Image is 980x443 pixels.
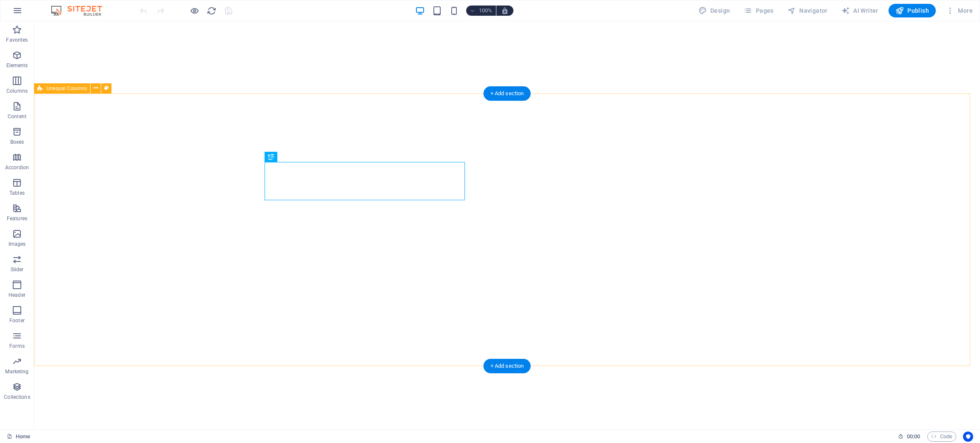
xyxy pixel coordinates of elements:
[695,4,734,17] button: Design
[963,432,973,442] button: Usercentrics
[784,4,831,17] button: Navigator
[907,432,920,442] span: 00 00
[49,6,113,16] img: Editor Logo
[479,6,493,16] h6: 100%
[943,4,976,17] button: More
[484,359,531,373] div: + Add section
[841,6,878,15] span: AI Writer
[744,6,773,15] span: Pages
[6,62,28,69] p: Elements
[889,4,936,17] button: Publish
[9,190,25,196] p: Tables
[927,432,956,442] button: Code
[838,4,882,17] button: AI Writer
[895,6,929,15] span: Publish
[9,317,25,324] p: Footer
[695,4,734,17] div: Design (Ctrl+Alt+Y)
[10,139,24,145] p: Boxes
[9,241,26,247] p: Images
[8,113,26,120] p: Content
[7,215,27,222] p: Features
[11,266,24,273] p: Slider
[189,6,199,16] button: Click here to leave preview mode and continue editing
[207,6,217,16] i: Reload page
[484,86,531,101] div: + Add section
[5,164,29,171] p: Accordion
[740,4,777,17] button: Pages
[6,88,28,94] p: Columns
[501,7,509,14] i: On resize automatically adjust zoom level to fit chosen device.
[466,6,496,16] button: 100%
[4,394,30,400] p: Collections
[6,37,28,43] p: Favorites
[898,432,920,442] h6: Session time
[46,86,87,91] span: Unequal Columns
[946,6,973,15] span: More
[913,433,914,440] span: :
[206,6,217,16] button: reload
[698,6,730,15] span: Design
[7,432,30,442] a: Click to cancel selection. Double-click to open Pages
[9,343,25,349] p: Forms
[9,292,26,298] p: Header
[5,368,28,375] p: Marketing
[787,6,828,15] span: Navigator
[931,432,952,442] span: Code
